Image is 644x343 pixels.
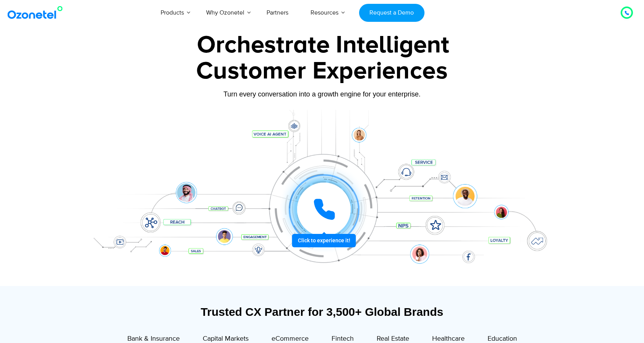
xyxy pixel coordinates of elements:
[432,335,465,343] span: Healthcare
[272,335,309,343] span: eCommerce
[85,33,561,57] div: Orchestrate Intelligent
[203,335,249,343] span: Capital Markets
[377,335,409,343] span: Real Estate
[83,90,561,98] div: Turn every conversation into a growth engine for your enterprise.
[332,335,354,343] span: Fintech
[87,305,557,318] div: Trusted CX Partner for 3,500+ Global Brands
[359,4,424,22] a: Request a Demo
[83,53,561,90] div: Customer Experiences
[127,335,180,343] span: Bank & Insurance
[488,335,517,343] span: Education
